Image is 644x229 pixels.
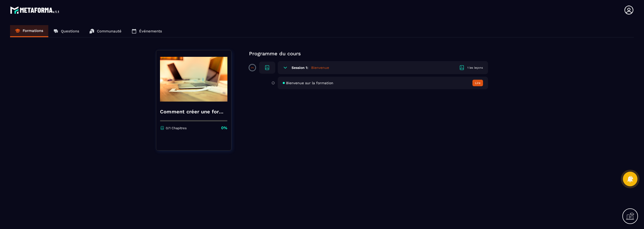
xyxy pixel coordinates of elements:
span: Bienvenue sur la formation [286,81,333,85]
button: Lire [472,80,483,86]
div: 1 les leçons [467,66,483,70]
p: 0/1 Chapitres [166,126,187,130]
p: 0% [251,67,254,69]
h6: Session 1: [292,66,308,70]
h5: Bienvenue [311,65,329,70]
h4: Comment créer une formation sur MetaForma [160,108,227,115]
img: logo [10,5,60,15]
img: banner [160,54,227,104]
p: 0% [221,125,227,131]
p: Programme du cours [249,50,488,57]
